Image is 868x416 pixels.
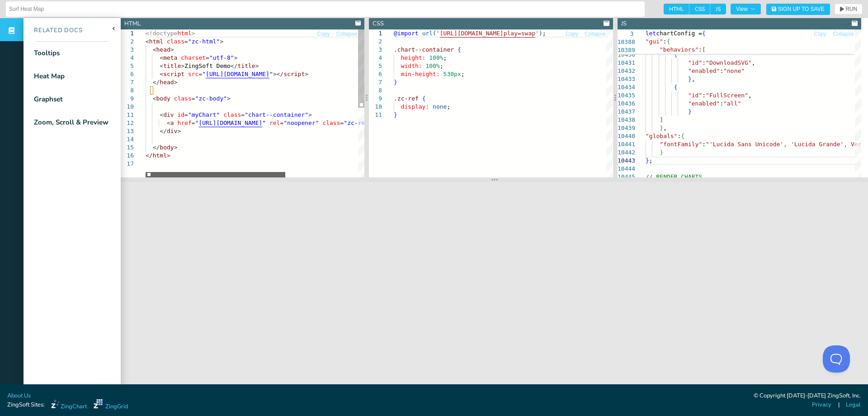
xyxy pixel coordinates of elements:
[369,103,382,111] div: 10
[238,62,255,69] span: title
[618,83,634,91] div: 10434
[621,19,627,28] div: JS
[667,38,670,45] span: {
[34,94,63,105] div: Graphset
[195,95,227,102] span: "zc-body"
[539,30,542,37] span: )
[369,38,382,46] div: 2
[443,54,447,61] span: ;
[618,140,634,148] div: 10441
[160,79,174,86] span: head
[234,54,238,61] span: >
[121,86,134,95] div: 8
[181,62,184,69] span: >
[664,4,689,14] span: HTML
[656,30,702,37] span: chartConfig =
[618,132,634,140] div: 10440
[231,62,238,69] span: </
[688,76,692,82] span: }
[121,152,134,160] div: 16
[618,157,634,165] div: 10443
[766,4,830,15] button: Sign Up to Save
[121,95,134,103] div: 9
[731,4,761,14] button: View
[192,30,195,37] span: >
[160,128,167,134] span: </
[660,124,663,131] span: }
[369,111,382,119] div: 11
[618,100,634,108] div: 10436
[322,120,340,126] span: class
[121,135,134,143] div: 14
[702,30,706,37] span: {
[305,71,308,77] span: >
[394,46,454,53] span: .chart--container
[401,71,440,77] span: min-height:
[660,116,663,123] span: ]
[394,111,397,118] span: }
[121,62,134,70] div: 5
[174,79,178,86] span: >
[167,152,170,159] span: >
[702,141,706,148] span: :
[283,120,319,126] span: "noopener"
[121,127,134,135] div: 13
[426,62,440,69] span: 100%
[340,120,344,126] span: =
[646,30,656,37] span: let
[663,38,667,45] span: :
[618,46,634,54] span: 10389
[146,30,177,37] span: <!doctype
[433,30,436,37] span: (
[121,29,134,38] div: 1
[688,67,720,74] span: "enabled"
[565,30,579,38] button: Copy
[710,4,726,14] span: JS
[181,54,206,61] span: charset
[646,157,649,164] span: }
[177,120,191,126] span: href
[160,71,163,77] span: <
[698,46,702,53] span: :
[94,399,128,411] a: ZingGrid
[585,31,606,37] span: Collapse
[245,111,308,118] span: "chart--container"
[206,71,269,77] span: [URL][DOMAIN_NAME]
[34,48,60,58] div: Tooltips
[153,46,156,53] span: <
[504,30,535,37] span: play=swap
[618,59,634,67] div: 10431
[618,91,634,100] div: 10435
[618,51,634,59] div: 10430
[7,392,31,400] a: About Us
[241,111,245,118] span: =
[121,103,134,111] div: 10
[121,38,134,46] div: 2
[702,59,706,66] span: :
[618,116,634,124] div: 10438
[618,108,634,116] div: 10437
[394,79,397,86] span: }
[646,38,663,45] span: "gui"
[188,38,220,45] span: "zc-html"
[447,103,451,110] span: ;
[149,38,163,45] span: html
[336,30,358,38] button: Collapse
[689,4,710,14] span: CSS
[649,157,652,164] span: ;
[813,30,827,38] button: Copy
[262,120,266,126] span: "
[674,84,677,91] span: {
[440,62,443,69] span: ;
[832,30,854,38] button: Collapse
[723,67,745,74] span: "none"
[153,152,167,159] span: html
[121,70,134,78] div: 6
[177,128,181,134] span: >
[688,100,720,107] span: "enabled"
[156,95,170,102] span: body
[833,31,854,37] span: Collapse
[566,31,578,37] span: Copy
[461,71,465,77] span: ;
[618,75,634,83] div: 10433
